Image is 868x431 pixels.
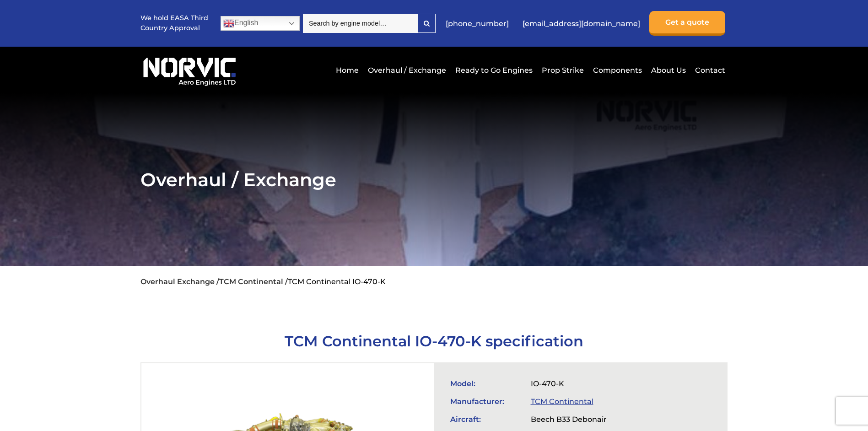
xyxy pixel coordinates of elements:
td: Model: [446,375,526,393]
td: Aircraft: [446,410,526,428]
h1: TCM Continental IO-470-K specification [140,332,728,350]
a: Overhaul Exchange / [140,277,219,286]
a: Ready to Go Engines [453,59,535,81]
a: Overhaul / Exchange [366,59,448,81]
input: Search by engine model… [303,14,418,33]
td: IO-470-K [526,375,611,393]
a: English [221,16,300,31]
a: About Us [649,59,688,81]
a: [PHONE_NUMBER] [441,12,513,35]
li: TCM Continental IO-470-K [288,277,386,286]
a: Components [591,59,644,81]
a: Contact [693,59,725,81]
a: TCM Continental [531,397,593,406]
a: Prop Strike [539,59,586,81]
p: We hold EASA Third Country Approval [140,13,209,33]
h2: Overhaul / Exchange [140,168,728,191]
a: TCM Continental / [219,277,288,286]
img: en [223,18,234,29]
img: Norvic Aero Engines logo [140,54,238,86]
td: Manufacturer: [446,393,526,410]
a: Home [334,59,361,81]
a: [EMAIL_ADDRESS][DOMAIN_NAME] [518,12,645,35]
td: Beech B33 Debonair [526,410,611,428]
a: Get a quote [649,11,725,36]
